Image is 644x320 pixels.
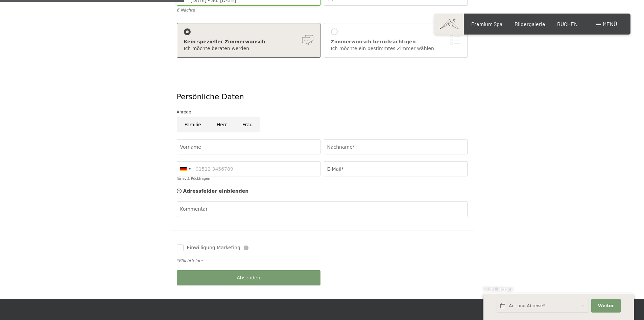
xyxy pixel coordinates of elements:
div: Persönliche Daten [177,92,468,102]
a: Premium Spa [471,21,502,27]
span: Absenden [237,275,260,281]
button: Absenden [177,270,320,285]
span: Einwilligung Marketing [187,244,240,251]
span: Weiter [598,303,614,309]
div: Germany (Deutschland): +49 [177,162,193,176]
a: Bildergalerie [515,21,545,27]
div: Kein spezieller Zimmerwunsch [184,39,313,45]
button: Weiter [591,299,620,313]
div: 6 Nächte [177,7,320,13]
input: 01512 3456789 [177,161,320,176]
span: Menü [603,21,617,27]
div: Zimmerwunsch berücksichtigen [331,39,460,45]
span: Schnellanfrage [483,286,513,292]
div: Ich möchte beraten werden [184,45,313,52]
div: Ich möchte ein bestimmtes Zimmer wählen [331,45,460,52]
label: für evtl. Rückfragen [177,177,210,180]
div: *Pflichtfelder [177,258,468,264]
div: Anrede [177,109,468,115]
a: BUCHEN [557,21,578,27]
span: Adressfelder einblenden [183,188,249,194]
